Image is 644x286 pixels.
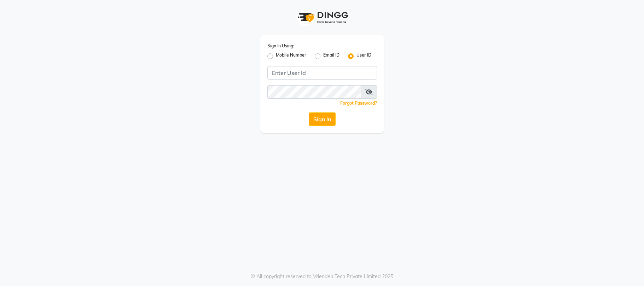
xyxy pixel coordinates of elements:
label: Mobile Number [276,52,306,60]
label: User ID [356,52,371,60]
input: Username [267,85,361,99]
input: Username [267,66,377,80]
button: Sign In [309,112,336,126]
a: Forgot Password? [340,100,377,106]
label: Email ID [323,52,340,60]
label: Sign In Using: [267,43,294,49]
img: logo1.svg [294,7,350,28]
